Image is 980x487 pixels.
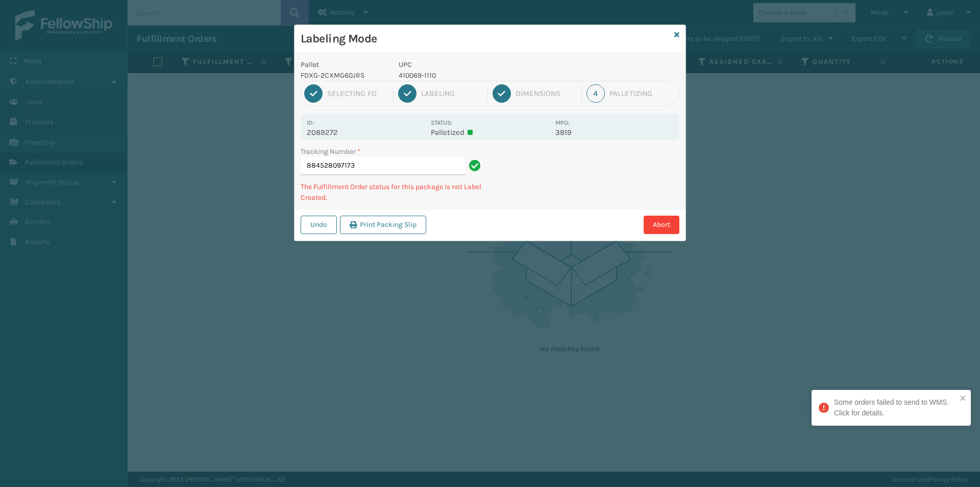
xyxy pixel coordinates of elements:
[399,59,549,70] p: UPC
[301,146,360,157] label: Tracking Number
[493,84,511,103] div: 3
[340,216,426,234] button: Print Packing Slip
[609,89,676,98] div: Palletizing
[586,84,605,103] div: 4
[301,181,484,203] p: The Fulfillment Order status for this package is not Label Created.
[301,216,337,234] button: Undo
[327,89,388,98] div: Selecting FO
[301,31,670,47] h3: Labeling Mode
[421,89,482,98] div: Labeling
[307,119,314,126] label: Id:
[307,128,425,137] p: 2089272
[398,84,416,103] div: 2
[555,128,673,137] p: 3819
[301,70,386,81] p: FDXG-2CXMG60JRS
[555,119,570,126] label: MPO:
[834,397,957,419] div: Some orders failed to send to WMS. Click for details.
[304,84,323,103] div: 1
[431,119,452,126] label: Status:
[516,89,577,98] div: Dimensions
[399,70,549,81] p: 410069-1110
[644,216,679,234] button: Abort
[960,394,967,404] button: close
[301,59,386,70] p: Pallet
[431,128,549,137] p: Palletized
